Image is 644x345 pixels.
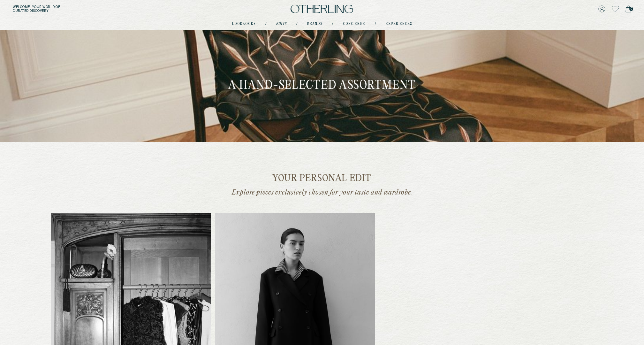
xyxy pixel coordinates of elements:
[332,21,333,27] div: /
[296,21,298,27] div: /
[625,4,631,13] a: 0
[276,22,287,26] a: Edits
[13,5,198,13] h5: Welcome . Your world of curated discovery.
[343,22,365,26] a: concierge
[198,174,447,184] h2: Your personal edit
[307,22,322,26] a: Brands
[291,5,353,13] img: logo
[629,7,633,11] span: 0
[228,78,416,94] h1: A Hand-Selected Assortment
[265,21,267,27] div: /
[232,22,256,26] a: lookbooks
[198,188,447,197] p: Explore pieces exclusively chosen for your taste and wardrobe.
[375,21,376,27] div: /
[386,22,412,26] a: experiences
